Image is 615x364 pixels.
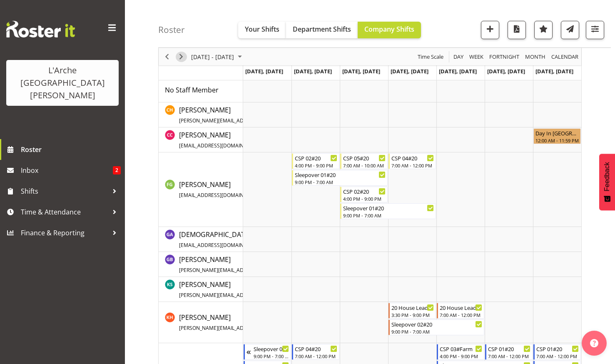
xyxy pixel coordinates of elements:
[485,344,533,360] div: Leanne Smith"s event - CSP 01#20 Begin From Saturday, August 23, 2025 at 7:00:00 AM GMT+12:00 End...
[391,154,434,162] div: CSP 04#20
[358,22,421,38] button: Company Shifts
[174,48,188,65] div: Next
[179,117,340,124] span: [PERSON_NAME][EMAIL_ADDRESS][DOMAIN_NAME][PERSON_NAME]
[254,344,289,353] div: Sleepover 02#20
[294,67,332,75] span: [DATE], [DATE]
[159,102,243,127] td: Christopher Hill resource
[162,52,173,62] button: Previous
[179,180,298,199] a: [PERSON_NAME][EMAIL_ADDRESS][DOMAIN_NAME]
[179,192,262,199] span: [EMAIL_ADDRESS][DOMAIN_NAME]
[533,128,581,144] div: Crissandra Cruz"s event - Day In Lieu Begin From Sunday, August 24, 2025 at 12:00:00 AM GMT+12:00...
[364,25,414,34] span: Company Shifts
[590,339,598,347] img: help-xxl-2.png
[165,85,219,95] span: No Staff Member
[21,164,113,177] span: Inbox
[343,195,386,202] div: 4:00 PM - 9:00 PM
[481,21,499,39] button: Add a new shift
[15,64,110,102] div: L'Arche [GEOGRAPHIC_DATA][PERSON_NAME]
[534,21,553,39] button: Highlight an important date within the roster.
[488,52,520,62] span: Fortnight
[468,52,484,62] span: Week
[561,21,579,39] button: Send a list of all shifts for the selected filtered period to all rostered employees.
[21,185,108,197] span: Shifts
[488,52,521,62] button: Fortnight
[388,303,436,319] div: Kathryn Hunt"s event - 20 House Leader Begin From Thursday, August 21, 2025 at 3:30:00 PM GMT+12:...
[488,344,530,353] div: CSP 01#20
[535,129,579,137] div: Day In [GEOGRAPHIC_DATA]
[159,227,243,252] td: Gay Andrade resource
[343,187,386,195] div: CSP 02#20
[343,154,386,162] div: CSP 05#20
[179,292,301,299] span: [PERSON_NAME][EMAIL_ADDRESS][DOMAIN_NAME]
[179,180,298,199] span: [PERSON_NAME]
[21,143,121,156] span: Roster
[340,187,388,202] div: Faustina Gaensicke"s event - CSP 02#20 Begin From Wednesday, August 20, 2025 at 4:00:00 PM GMT+12...
[599,154,615,210] button: Feedback - Show survey
[391,162,434,169] div: 7:00 AM - 12:00 PM
[179,105,373,125] a: [PERSON_NAME][PERSON_NAME][EMAIL_ADDRESS][DOMAIN_NAME][PERSON_NAME]
[21,206,108,218] span: Time & Attendance
[293,25,351,34] span: Department Shifts
[159,277,243,302] td: Katherine Shaw resource
[437,303,484,319] div: Kathryn Hunt"s event - 20 House Leader Begin From Friday, August 22, 2025 at 7:00:00 AM GMT+12:00...
[524,52,547,62] button: Timeline Month
[179,280,334,299] span: [PERSON_NAME]
[391,67,428,75] span: [DATE], [DATE]
[295,162,337,169] div: 4:00 PM - 9:00 PM
[292,170,388,186] div: Faustina Gaensicke"s event - Sleepover 01#20 Begin From Tuesday, August 19, 2025 at 9:00:00 PM GM...
[159,77,243,102] td: No Staff Member resource
[536,344,579,353] div: CSP 01#20
[190,52,246,62] button: August 18 - 24, 2025
[343,212,434,219] div: 9:00 PM - 7:00 AM
[550,52,580,62] button: Month
[295,170,386,179] div: Sleepover 01#20
[21,227,108,239] span: Finance & Reporting
[487,67,525,75] span: [DATE], [DATE]
[295,179,386,185] div: 9:00 PM - 7:00 AM
[440,353,482,359] div: 4:00 PM - 9:00 PM
[245,25,279,34] span: Your Shifts
[417,52,444,62] span: Time Scale
[343,162,386,169] div: 7:00 AM - 10:00 AM
[340,153,388,169] div: Faustina Gaensicke"s event - CSP 05#20 Begin From Wednesday, August 20, 2025 at 7:00:00 AM GMT+12...
[468,52,485,62] button: Timeline Week
[524,52,546,62] span: Month
[179,229,303,249] a: [DEMOGRAPHIC_DATA][PERSON_NAME][EMAIL_ADDRESS][DOMAIN_NAME]
[179,267,340,274] span: [PERSON_NAME][EMAIL_ADDRESS][DOMAIN_NAME][PERSON_NAME]
[440,344,482,353] div: CSP 03#Farm
[176,52,187,62] button: Next
[340,203,436,219] div: Faustina Gaensicke"s event - Sleepover 01#20 Begin From Wednesday, August 20, 2025 at 9:00:00 PM ...
[295,344,337,353] div: CSP 04#20
[179,130,298,150] a: [PERSON_NAME][EMAIL_ADDRESS][DOMAIN_NAME]
[452,52,465,62] button: Timeline Day
[535,67,573,75] span: [DATE], [DATE]
[179,255,373,274] span: [PERSON_NAME]
[343,204,434,212] div: Sleepover 01#20
[179,230,303,249] span: [DEMOGRAPHIC_DATA][PERSON_NAME]
[416,52,445,62] button: Time Scale
[238,22,286,38] button: Your Shifts
[391,320,482,328] div: Sleepover 02#20
[550,52,579,62] span: calendar
[440,312,482,318] div: 7:00 AM - 12:00 PM
[159,152,243,227] td: Faustina Gaensicke resource
[254,353,289,359] div: 9:00 PM - 7:00 AM
[244,344,291,360] div: Leanne Smith"s event - Sleepover 02#20 Begin From Sunday, August 17, 2025 at 9:00:00 PM GMT+12:00...
[159,127,243,152] td: Crissandra Cruz resource
[165,85,219,95] a: No Staff Member
[535,137,579,144] div: 12:00 AM - 11:59 PM
[391,328,482,335] div: 9:00 PM - 7:00 AM
[388,319,484,335] div: Kathryn Hunt"s event - Sleepover 02#20 Begin From Thursday, August 21, 2025 at 9:00:00 PM GMT+12:...
[437,344,484,360] div: Leanne Smith"s event - CSP 03#Farm Begin From Friday, August 22, 2025 at 4:00:00 PM GMT+12:00 End...
[286,22,358,38] button: Department Shifts
[179,324,301,332] span: [PERSON_NAME][EMAIL_ADDRESS][DOMAIN_NAME]
[179,130,298,150] span: [PERSON_NAME]
[190,52,235,62] span: [DATE] - [DATE]
[113,166,121,175] span: 2
[440,303,482,312] div: 20 House Leader
[508,21,526,39] button: Download a PDF of the roster according to the set date range.
[586,21,604,39] button: Filter Shifts
[179,313,334,332] span: [PERSON_NAME]
[388,153,436,169] div: Faustina Gaensicke"s event - CSP 04#20 Begin From Thursday, August 21, 2025 at 7:00:00 AM GMT+12:...
[179,105,373,125] span: [PERSON_NAME]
